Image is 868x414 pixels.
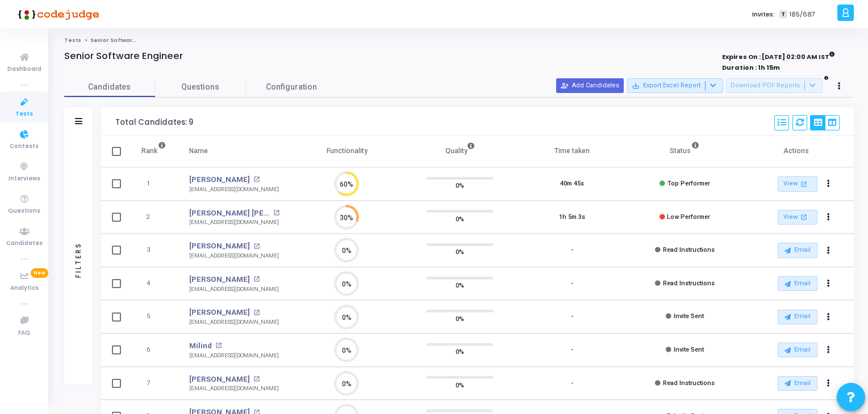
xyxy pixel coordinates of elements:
[64,50,183,62] h4: Senior Software Engineer
[554,145,590,157] div: Time taken
[820,243,836,259] button: Actions
[741,136,854,167] th: Actions
[189,285,279,294] div: [EMAIL_ADDRESS][DOMAIN_NAME]
[130,300,178,333] td: 5
[820,209,836,225] button: Actions
[778,210,817,225] a: View
[130,136,178,167] th: Rank
[820,276,836,292] button: Actions
[189,352,279,360] div: [EMAIL_ADDRESS][DOMAIN_NAME]
[403,136,516,167] th: Quality
[189,274,250,285] a: [PERSON_NAME]
[561,82,569,90] mat-icon: person_add_alt
[14,3,99,26] img: logo
[571,379,573,388] div: -
[10,142,39,151] span: Contests
[663,246,715,254] span: Read Instructions
[130,167,178,201] td: 1
[667,213,710,221] span: Low Performer
[189,185,279,194] div: [EMAIL_ADDRESS][DOMAIN_NAME]
[7,65,41,74] span: Dashboard
[571,246,573,255] div: -
[215,343,222,349] mat-icon: open_in_new
[820,176,836,192] button: Actions
[667,180,710,187] span: Top Performer
[10,284,39,293] span: Analytics
[456,213,464,224] span: 0%
[18,328,30,338] span: FAQ
[778,276,817,291] button: Email
[632,82,640,90] mat-icon: save_alt
[130,234,178,267] td: 3
[810,115,840,130] div: View Options
[90,37,163,44] span: Senior Software Engineer
[291,136,403,167] th: Functionality
[778,343,817,357] button: Email
[253,176,260,183] mat-icon: open_in_new
[820,343,836,358] button: Actions
[456,379,464,390] span: 0%
[189,208,270,219] a: [PERSON_NAME] [PERSON_NAME]
[778,310,817,324] button: Email
[9,174,40,184] span: Interviews
[674,312,704,320] span: Invite Sent
[189,307,250,318] a: [PERSON_NAME]
[456,346,464,357] span: 0%
[189,218,279,227] div: [EMAIL_ADDRESS][DOMAIN_NAME]
[722,49,835,62] strong: Expires On : [DATE] 02:00 AM IST
[556,78,624,93] button: Add Candidates
[189,145,208,157] div: Name
[273,210,279,216] mat-icon: open_in_new
[189,340,212,352] a: Milind
[64,37,854,44] nav: breadcrumb
[253,276,260,282] mat-icon: open_in_new
[627,78,723,93] button: Export Excel Report
[820,375,836,391] button: Actions
[253,310,260,316] mat-icon: open_in_new
[799,212,809,222] mat-icon: open_in_new
[253,243,260,250] mat-icon: open_in_new
[189,374,250,385] a: [PERSON_NAME]
[571,345,573,355] div: -
[560,179,584,189] div: 40m 45s
[629,136,741,167] th: Status
[674,346,704,353] span: Invite Sent
[266,81,317,93] span: Configuration
[189,318,279,327] div: [EMAIL_ADDRESS][DOMAIN_NAME]
[189,240,250,252] a: [PERSON_NAME]
[456,180,464,191] span: 0%
[189,252,279,260] div: [EMAIL_ADDRESS][DOMAIN_NAME]
[726,78,823,93] button: Download PDF Reports
[663,379,715,387] span: Read Instructions
[73,197,84,322] div: Filters
[778,376,817,391] button: Email
[253,376,260,382] mat-icon: open_in_new
[820,309,836,325] button: Actions
[456,246,464,257] span: 0%
[115,118,193,127] div: Total Candidates: 9
[778,243,817,257] button: Email
[130,367,178,400] td: 7
[31,268,48,278] span: New
[155,81,246,93] span: Questions
[456,312,464,324] span: 0%
[663,280,715,287] span: Read Instructions
[722,63,780,72] strong: Duration : 1h 15m
[130,333,178,367] td: 6
[189,174,250,185] a: [PERSON_NAME]
[790,10,815,19] span: 185/687
[15,109,33,119] span: Tests
[64,37,81,44] a: Tests
[130,201,178,234] td: 2
[571,279,573,289] div: -
[64,81,155,93] span: Candidates
[6,239,43,248] span: Candidates
[799,179,809,189] mat-icon: open_in_new
[559,213,585,222] div: 1h 5m 3s
[8,206,40,216] span: Questions
[189,385,279,393] div: [EMAIL_ADDRESS][DOMAIN_NAME]
[130,267,178,301] td: 4
[779,10,787,19] span: T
